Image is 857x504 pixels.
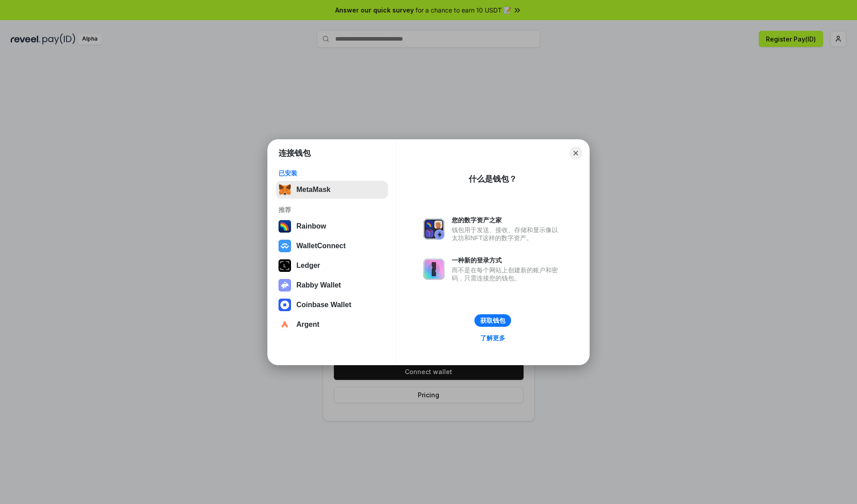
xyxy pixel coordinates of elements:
[279,259,291,272] img: svg+xml,%3Csvg%20xmlns%3D%22http%3A%2F%2Fwww.w3.org%2F2000%2Fsvg%22%20width%3D%2228%22%20height%3...
[279,240,291,252] img: svg+xml,%3Csvg%20width%3D%2228%22%20height%3D%2228%22%20viewBox%3D%220%200%2028%2028%22%20fill%3D...
[279,318,291,331] img: svg+xml,%3Csvg%20width%3D%2228%22%20height%3D%2228%22%20viewBox%3D%220%200%2028%2028%22%20fill%3D...
[276,316,388,333] button: Argent
[279,169,385,177] div: 已安装
[279,220,291,233] img: svg+xml,%3Csvg%20width%3D%22120%22%20height%3D%22120%22%20viewBox%3D%220%200%20120%20120%22%20fil...
[474,314,511,327] button: 获取钱包
[423,218,445,240] img: svg+xml,%3Csvg%20xmlns%3D%22http%3A%2F%2Fwww.w3.org%2F2000%2Fsvg%22%20fill%3D%22none%22%20viewBox...
[452,256,562,264] div: 一种新的登录方式
[480,317,505,325] div: 获取钱包
[279,183,291,196] img: svg+xml,%3Csvg%20fill%3D%22none%22%20height%3D%2233%22%20viewBox%3D%220%200%2035%2033%22%20width%...
[296,321,320,329] div: Argent
[279,299,291,311] img: svg+xml,%3Csvg%20width%3D%2228%22%20height%3D%2228%22%20viewBox%3D%220%200%2028%2028%22%20fill%3D...
[475,332,511,344] a: 了解更多
[296,281,341,289] div: Rabby Wallet
[452,226,562,242] div: 钱包用于发送、接收、存储和显示像以太坊和NFT这样的数字资产。
[296,186,330,194] div: MetaMask
[276,276,388,294] button: Rabby Wallet
[276,237,388,255] button: WalletConnect
[279,148,311,158] h1: 连接钱包
[296,222,326,230] div: Rainbow
[279,206,385,214] div: 推荐
[296,242,346,250] div: WalletConnect
[276,296,388,314] button: Coinbase Wallet
[296,262,320,270] div: Ledger
[452,216,562,224] div: 您的数字资产之家
[276,181,388,199] button: MetaMask
[276,217,388,235] button: Rainbow
[279,279,291,292] img: svg+xml,%3Csvg%20xmlns%3D%22http%3A%2F%2Fwww.w3.org%2F2000%2Fsvg%22%20fill%3D%22none%22%20viewBox...
[480,334,505,342] div: 了解更多
[276,257,388,275] button: Ledger
[570,147,582,159] button: Close
[452,266,562,282] div: 而不是在每个网站上创建新的账户和密码，只需连接您的钱包。
[423,258,445,280] img: svg+xml,%3Csvg%20xmlns%3D%22http%3A%2F%2Fwww.w3.org%2F2000%2Fsvg%22%20fill%3D%22none%22%20viewBox...
[296,301,351,309] div: Coinbase Wallet
[469,174,517,184] div: 什么是钱包？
